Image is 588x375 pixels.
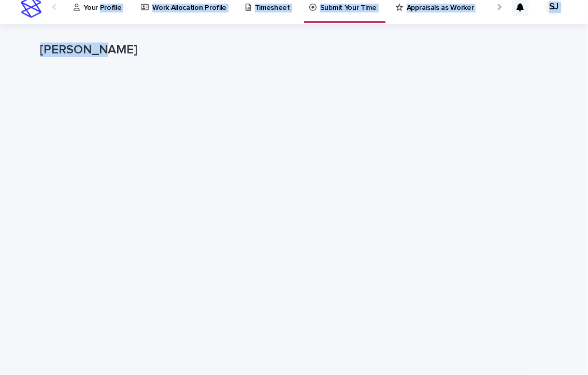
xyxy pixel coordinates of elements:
[40,43,544,58] p: [PERSON_NAME]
